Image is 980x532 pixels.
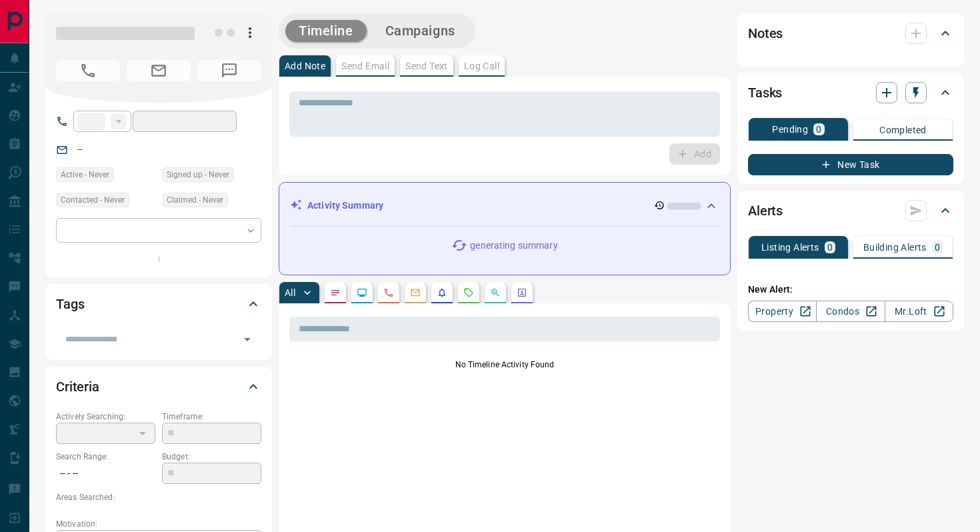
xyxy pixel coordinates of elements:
[56,451,155,463] p: Search Range:
[517,287,527,298] svg: Agent Actions
[285,20,367,42] button: Timeline
[383,287,394,298] svg: Calls
[167,193,223,207] span: Claimed - Never
[879,125,927,135] p: Completed
[748,23,783,44] h2: Notes
[197,60,261,81] span: No Number
[56,60,120,81] span: No Number
[816,125,821,134] p: 0
[56,288,261,320] div: Tags
[748,195,953,227] div: Alerts
[238,330,257,349] button: Open
[167,168,229,181] span: Signed up - Never
[285,288,295,297] p: All
[748,77,953,109] div: Tasks
[56,376,99,397] h2: Criteria
[127,60,191,81] span: No Email
[463,287,474,298] svg: Requests
[748,283,953,297] p: New Alert:
[77,144,83,155] a: --
[885,301,953,322] a: Mr.Loft
[748,200,783,221] h2: Alerts
[330,287,341,298] svg: Notes
[761,243,819,252] p: Listing Alerts
[410,287,421,298] svg: Emails
[816,301,885,322] a: Condos
[307,199,383,213] p: Activity Summary
[748,154,953,175] button: New Task
[470,239,557,253] p: generating summary
[748,82,782,103] h2: Tasks
[285,61,325,71] p: Add Note
[56,293,84,315] h2: Tags
[935,243,940,252] p: 0
[290,193,719,218] div: Activity Summary
[56,411,155,423] p: Actively Searching:
[748,17,953,49] div: Notes
[827,243,833,252] p: 0
[162,411,261,423] p: Timeframe:
[162,451,261,463] p: Budget:
[61,193,125,207] span: Contacted - Never
[56,518,261,530] p: Motivation:
[748,301,817,322] a: Property
[490,287,501,298] svg: Opportunities
[437,287,447,298] svg: Listing Alerts
[61,168,109,181] span: Active - Never
[863,243,927,252] p: Building Alerts
[289,359,720,371] p: No Timeline Activity Found
[56,463,155,485] p: -- - --
[357,287,367,298] svg: Lead Browsing Activity
[56,371,261,403] div: Criteria
[772,125,808,134] p: Pending
[56,491,261,503] p: Areas Searched:
[372,20,469,42] button: Campaigns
